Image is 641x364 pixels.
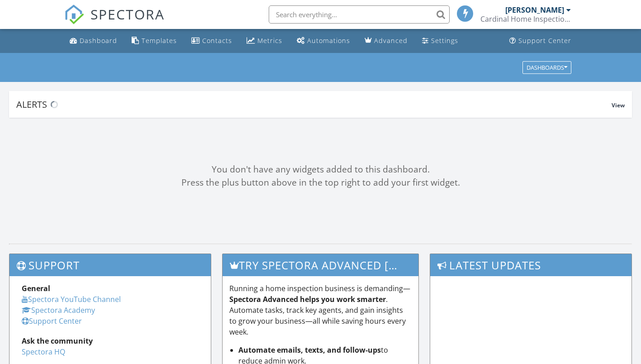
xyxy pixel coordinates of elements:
[518,36,571,45] div: Support Center
[307,36,350,45] div: Automations
[142,36,177,45] div: Templates
[16,98,612,110] div: Alerts
[431,36,458,45] div: Settings
[229,283,412,337] p: Running a home inspection business is demanding— . Automate tasks, track key agents, and gain ins...
[128,33,180,49] a: Templates
[527,64,567,71] div: Dashboards
[9,254,211,276] h3: Support
[22,316,82,326] a: Support Center
[22,335,199,346] div: Ask the community
[64,12,165,31] a: SPECTORA
[374,36,408,45] div: Advanced
[505,5,564,14] div: [PERSON_NAME]
[430,254,632,276] h3: Latest Updates
[202,36,232,45] div: Contacts
[22,283,50,293] strong: General
[229,294,386,304] strong: Spectora Advanced helps you work smarter
[257,36,282,45] div: Metrics
[238,345,381,355] strong: Automate emails, texts, and follow-ups
[480,14,571,24] div: Cardinal Home Inspections, LLC
[22,347,65,357] a: Spectora HQ
[612,101,625,109] span: View
[64,5,84,24] img: The Best Home Inspection Software - Spectora
[269,5,450,24] input: Search everything...
[293,33,354,49] a: Automations (Basic)
[80,36,117,45] div: Dashboard
[522,61,571,74] button: Dashboards
[9,163,632,176] div: You don't have any widgets added to this dashboard.
[418,33,462,49] a: Settings
[243,33,286,49] a: Metrics
[90,5,165,24] span: SPECTORA
[188,33,236,49] a: Contacts
[22,305,95,315] a: Spectora Academy
[22,294,121,304] a: Spectora YouTube Channel
[361,33,411,49] a: Advanced
[66,33,121,49] a: Dashboard
[506,33,575,49] a: Support Center
[223,254,418,276] h3: Try spectora advanced [DATE]
[9,176,632,189] div: Press the plus button above in the top right to add your first widget.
